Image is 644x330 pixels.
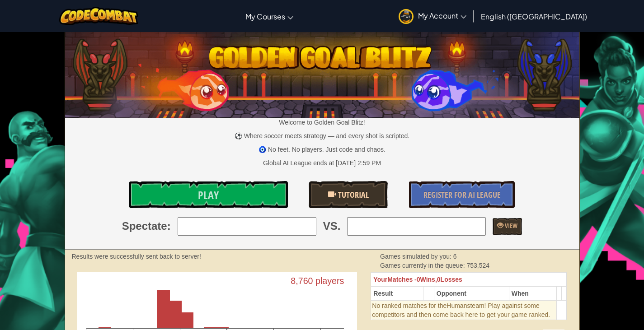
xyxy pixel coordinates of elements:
span: 753,524 [466,262,489,269]
span: My Account [418,11,466,20]
span: Games simulated by you: [380,253,453,260]
img: avatar [399,9,414,24]
span: English ([GEOGRAPHIC_DATA]) [481,12,587,21]
span: Register for AI League [423,189,501,200]
span: Play [198,188,219,202]
span: Losses [441,276,462,283]
a: My Courses [241,4,298,28]
span: Tutorial [336,189,369,200]
span: Spectate [122,218,167,234]
text: 8,760 players [291,276,345,286]
strong: Results were successfully sent back to server! [72,253,201,260]
td: Humans [371,300,557,320]
span: My Courses [245,12,285,21]
span: Games currently in the queue: [380,262,466,269]
a: My Account [394,2,471,30]
a: English ([GEOGRAPHIC_DATA]) [476,4,592,28]
span: team! Play against some competitors and then come back here to get your game ranked. [372,302,550,318]
div: Global AI League ends at [DATE] 2:59 PM [263,158,381,167]
img: CodeCombat logo [59,7,138,25]
th: Opponent [434,286,509,300]
span: View [503,221,517,230]
span: VS. [323,218,341,234]
span: Matches - [387,276,417,283]
p: Welcome to Golden Goal Blitz! [65,118,579,127]
th: 0 0 [371,272,567,286]
span: : [167,218,171,234]
a: Tutorial [309,181,388,208]
span: Wins, [420,276,437,283]
th: When [509,286,557,300]
p: 🧿 No feet. No players. Just code and chaos. [65,145,579,154]
span: 6 [453,253,457,260]
p: ⚽ Where soccer meets strategy — and every shot is scripted. [65,131,579,140]
img: Golden Goal [65,28,579,118]
span: No ranked matches for the [372,302,447,309]
a: Register for AI League [409,181,515,208]
span: Your [373,276,387,283]
th: Result [371,286,423,300]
